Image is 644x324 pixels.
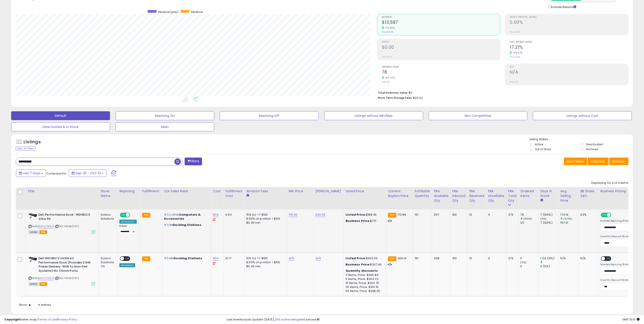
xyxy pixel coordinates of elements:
[246,264,283,268] div: $0.40 min
[213,256,218,261] a: N/A
[164,256,171,260] span: #918
[324,111,423,120] button: Listings without Min/Max
[142,256,150,261] small: FBA
[508,256,515,260] div: 373
[346,269,383,273] div: :
[388,256,396,261] small: FBA
[246,189,285,194] div: Amazon Fees
[540,217,546,221] small: (0%)
[346,256,383,260] div: $260.29
[560,189,577,203] div: Avg Selling Price
[469,213,483,217] div: 13
[520,264,538,268] div: 0
[434,213,447,217] div: 367
[124,257,131,261] span: OFF
[19,303,51,307] span: Show: entries
[605,257,612,261] span: OFF
[378,96,412,100] b: Short Term Storage Fees:
[510,81,518,83] small: Prev: N/A
[535,142,543,146] label: Active
[508,213,515,217] div: 373
[119,225,137,235] div: Preset:
[540,213,558,217] div: 7 (100%)
[346,273,383,277] div: 2 Items, Price: $305.89
[213,189,222,194] div: Cost
[158,10,178,14] span: Revenue (prev)
[346,289,383,293] div: 50 Items, Price: $298.05
[563,217,572,221] small: (4.17%)
[388,189,411,198] div: Current Buybox Price
[246,260,283,264] div: 8.00% on portion > $100
[39,230,47,234] span: FBA
[16,146,35,151] div: Clear All Filters
[101,256,114,269] div: Solara Solutions CA
[213,213,218,217] a: N/A
[116,111,214,120] button: Repricing On
[540,221,558,225] div: 7 (100%)
[586,147,598,151] label: Archived
[101,189,116,198] div: Store Name
[382,81,389,83] small: Prev: 30
[488,189,504,203] div: FBA Unsellable Qty
[346,285,383,289] div: 20 Items, Price: $301.19
[130,213,137,217] span: OFF
[164,189,209,194] div: Cur Sales Rank
[560,256,575,260] div: N/A
[75,171,101,175] span: Sep-25 - Oct-01
[11,122,110,131] button: Deactivated & In Stock
[174,256,202,260] span: Docking Stations
[600,263,633,266] label: Business Repricing Strategy:
[29,282,39,286] span: All listings currently available for purchase on Amazon
[382,66,500,68] span: Ordered Items
[510,31,520,33] small: Prev: 0.00%
[382,31,393,33] small: Prev: $5,016
[185,158,202,165] button: Filters
[23,171,40,175] span: Last 7 Days
[11,111,110,120] button: Default
[164,213,208,221] p: in
[346,263,383,267] div: $307.46
[580,213,595,217] div: 63%
[142,213,150,218] small: FBA
[611,213,618,217] span: OFF
[540,264,558,268] div: 0 (0%)
[560,221,578,225] div: 167.21
[164,223,170,227] span: #311
[452,213,464,217] div: 160
[384,76,395,79] small: 160.00%
[289,189,312,194] div: Min Price
[69,169,106,177] button: Sep-25 - Oct-01
[609,158,628,165] button: Actions
[382,45,500,51] h2: $0.00
[520,261,526,264] small: (0%)
[520,256,538,260] div: 0
[510,70,628,76] h2: N/A
[29,213,95,233] div: ASIN:
[382,41,500,43] span: Profit
[246,256,283,260] div: 15% for <= $100
[58,317,77,322] a: Privacy Policy
[591,159,605,164] span: Columns
[429,111,528,120] button: Non Competitive
[225,256,241,260] div: 10.17
[530,137,633,142] p: Listing States:
[600,219,633,223] label: Business Repricing Strategy:
[588,158,609,165] button: Columns
[434,256,447,260] div: 368
[120,213,126,217] span: ON
[38,276,54,280] a: B09F2Y94C9
[545,4,582,9] div: Include Returns
[384,26,395,30] small: 170.85%
[29,256,37,263] img: 310dl0kGKkL._SL40_.jpg
[488,256,503,260] div: 4
[315,213,325,217] a: 240.00
[55,225,79,228] span: | SKU: 1054527372
[38,317,57,322] a: Terms of Use
[164,213,201,221] span: Computers & Accessories
[533,111,632,120] button: Listings without Cost
[27,189,97,194] div: Title
[119,263,135,267] div: Amazon AI
[520,189,536,198] div: Ordered Items
[382,56,392,58] small: Prev: $0.00
[119,189,138,194] div: Repricing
